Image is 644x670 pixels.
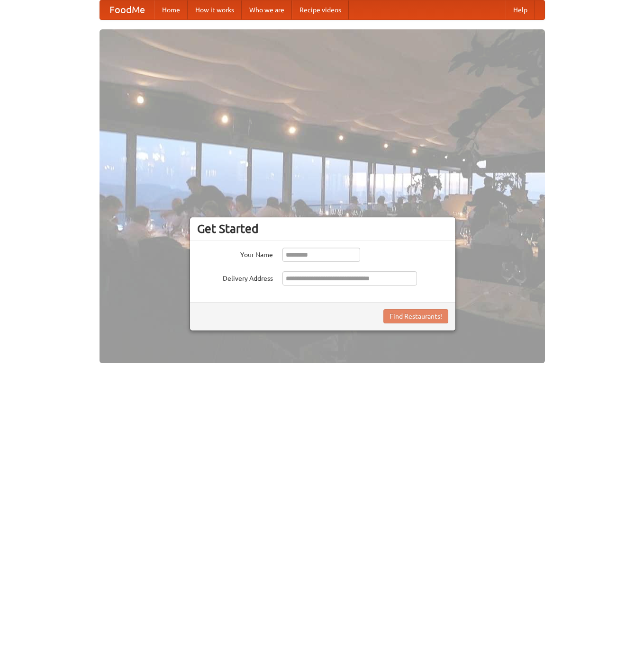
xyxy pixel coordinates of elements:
[292,0,349,19] a: Recipe videos
[506,0,535,19] a: Help
[188,0,242,19] a: How it works
[154,0,188,19] a: Home
[100,0,154,19] a: FoodMe
[197,222,448,236] h3: Get Started
[197,248,273,259] label: Your Name
[383,309,448,323] button: Find Restaurants!
[242,0,292,19] a: Who we are
[197,271,273,283] label: Delivery Address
